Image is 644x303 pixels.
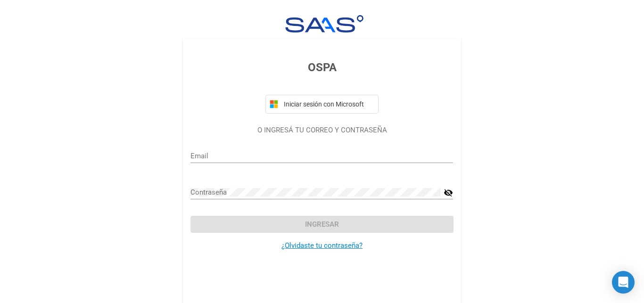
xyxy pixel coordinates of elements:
a: ¿Olvidaste tu contraseña? [281,241,363,250]
span: Iniciar sesión con Microsoft [282,100,374,108]
div: Open Intercom Messenger [612,271,635,294]
button: Iniciar sesión con Microsoft [265,95,379,114]
h3: OSPA [190,59,453,76]
button: Ingresar [190,216,453,233]
mat-icon: visibility_off [444,187,453,198]
p: O INGRESÁ TU CORREO Y CONTRASEÑA [190,125,453,136]
span: Ingresar [305,220,339,229]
